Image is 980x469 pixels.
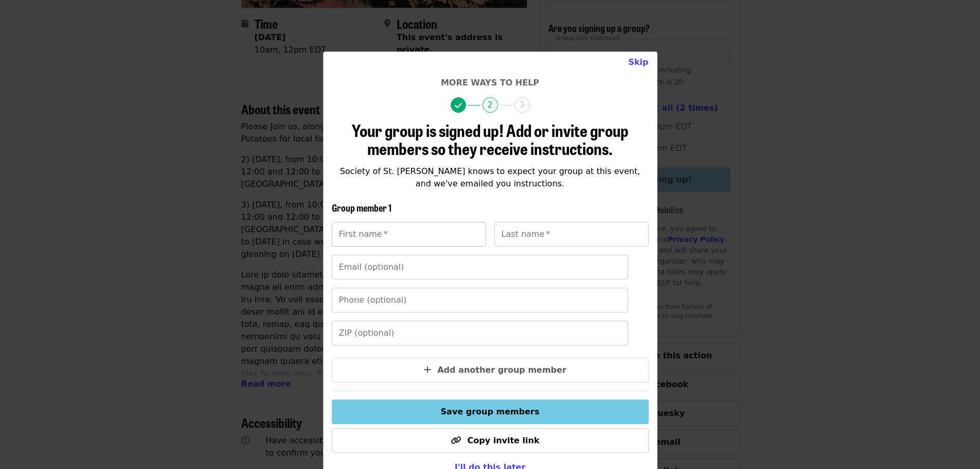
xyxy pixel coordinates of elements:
i: link icon [451,436,461,445]
span: Add another group member [437,365,566,375]
input: First name [332,222,486,247]
i: plus icon [424,365,431,375]
button: Save group members [332,399,649,424]
input: Email (optional) [332,255,628,280]
i: check icon [455,101,462,111]
span: 3 [514,97,530,113]
span: Copy invite link [467,436,539,445]
input: ZIP (optional) [332,321,628,345]
span: 2 [483,97,498,113]
span: Society of St. [PERSON_NAME] knows to expect your group at this event, and we've emailed you inst... [340,166,640,188]
button: Close [620,52,656,73]
span: More ways to help [441,78,539,88]
button: Copy invite link [332,428,649,453]
span: Your group is signed up! Add or invite group members so they receive instructions. [352,118,629,160]
span: Save group members [441,407,540,416]
input: Phone (optional) [332,288,628,312]
span: Group member 1 [332,201,391,214]
input: Last name [494,222,649,247]
button: Add another group member [332,358,649,383]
